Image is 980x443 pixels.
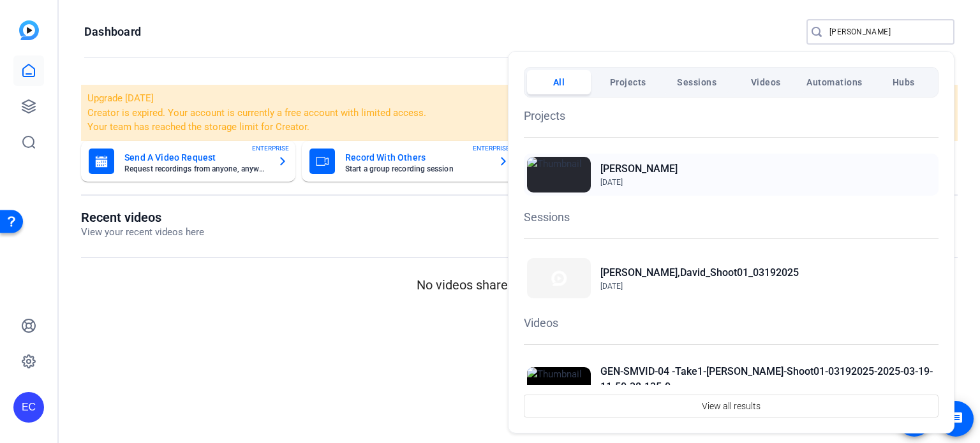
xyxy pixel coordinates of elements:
[553,71,565,94] span: All
[610,71,646,94] span: Projects
[527,157,591,192] img: Thumbnail
[600,178,623,187] span: [DATE]
[600,161,678,177] h2: [PERSON_NAME]
[677,71,716,94] span: Sessions
[751,71,781,94] span: Videos
[524,395,939,418] button: View all results
[600,282,623,291] span: [DATE]
[600,265,799,280] h2: [PERSON_NAME],David_Shoot01_03192025
[524,314,939,331] h1: Videos
[527,258,591,298] img: Thumbnail
[524,107,939,124] h1: Projects
[806,71,863,94] span: Automations
[893,71,915,94] span: Hubs
[702,394,761,418] span: View all results
[527,367,591,403] img: Thumbnail
[600,364,935,395] h2: GEN-SMVID-04 -Take1-[PERSON_NAME]-Shoot01-03192025-2025-03-19-11-50-38-135-0
[524,208,939,226] h1: Sessions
